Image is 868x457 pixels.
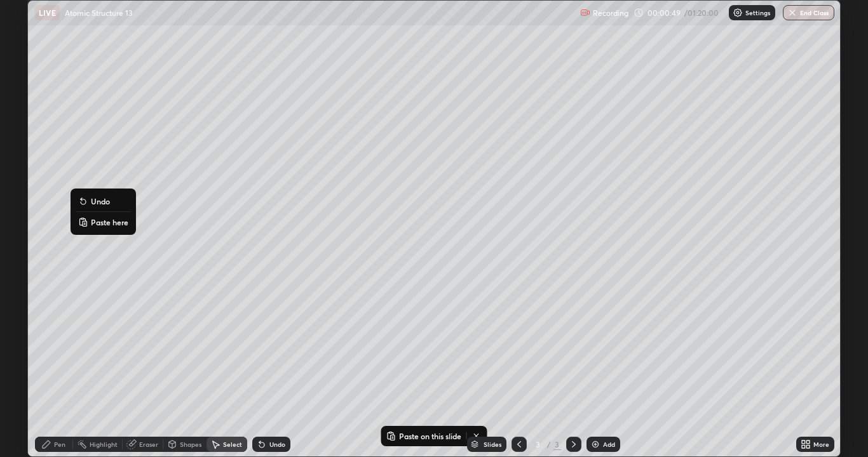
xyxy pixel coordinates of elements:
[384,428,464,444] button: Paste on this slide
[593,8,628,18] p: Recording
[91,196,110,206] p: Undo
[733,8,743,18] img: class-settings-icons
[76,194,131,209] button: Undo
[399,431,461,441] p: Paste on this slide
[547,440,551,448] div: /
[553,439,561,450] div: 3
[39,8,56,18] p: LIVE
[139,441,158,447] div: Eraser
[484,441,501,447] div: Slides
[783,5,834,20] button: End Class
[180,441,201,447] div: Shapes
[603,441,615,447] div: Add
[54,441,65,447] div: Pen
[532,440,545,448] div: 3
[580,8,590,18] img: recording.375f2c34.svg
[65,8,133,18] p: Atomic Structure 13
[745,10,770,16] p: Settings
[590,439,600,449] img: add-slide-button
[223,441,242,447] div: Select
[813,441,829,447] div: More
[76,215,131,230] button: Paste here
[90,441,118,447] div: Highlight
[91,217,128,227] p: Paste here
[269,441,285,447] div: Undo
[787,8,797,18] img: end-class-cross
